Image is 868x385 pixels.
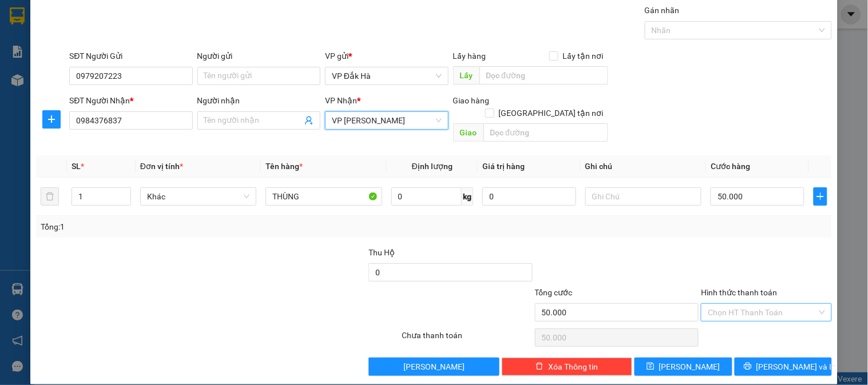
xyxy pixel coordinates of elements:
[401,329,533,349] div: Chưa thanh toán
[304,116,314,125] span: user-add
[412,162,453,171] span: Định lượng
[585,187,701,206] input: Ghi Chú
[265,187,382,206] input: VD: Bàn, Ghế
[482,162,525,171] span: Giá trị hàng
[332,67,441,85] span: VP Đắk Hà
[72,162,81,171] span: SL
[659,360,720,373] span: [PERSON_NAME]
[558,50,608,62] span: Lấy tận nơi
[453,96,490,105] span: Giao hàng
[6,49,79,61] li: VP VP Đắk Hà
[42,110,61,129] button: plus
[6,63,67,85] b: 285 - 287 [PERSON_NAME]
[79,63,141,85] b: Dãy 3 A6 trong BXMĐ cũ
[325,50,448,62] div: VP gửi
[6,63,14,71] span: environment
[453,123,483,142] span: Giao
[645,6,680,15] label: Gán nhãn
[140,162,183,171] span: Đơn vị tính
[43,115,60,124] span: plus
[79,63,87,71] span: environment
[462,187,473,206] span: kg
[403,360,465,373] span: [PERSON_NAME]
[41,187,59,206] button: delete
[265,162,303,171] span: Tên hàng
[735,358,832,376] button: printer[PERSON_NAME] và In
[368,358,499,376] button: [PERSON_NAME]
[69,94,192,107] div: SĐT Người Nhận
[197,94,320,107] div: Người nhận
[147,188,249,205] span: Khác
[535,288,573,297] span: Tổng cước
[79,49,152,61] li: VP BX Miền Đông
[494,107,608,119] span: [GEOGRAPHIC_DATA] tận nơi
[536,362,544,371] span: delete
[756,360,837,373] span: [PERSON_NAME] và In
[6,6,166,27] li: Tân Anh
[548,360,598,373] span: Xóa Thông tin
[453,66,479,85] span: Lấy
[479,66,608,85] input: Dọc đường
[744,362,752,371] span: printer
[6,6,46,46] img: logo.jpg
[814,192,827,201] span: plus
[332,112,441,129] span: VP Thành Thái
[701,288,777,297] label: Hình thức thanh toán
[502,358,632,376] button: deleteXóa Thông tin
[41,220,336,233] div: Tổng: 1
[368,248,395,257] span: Thu Hộ
[711,162,750,171] span: Cước hàng
[482,187,576,206] input: 0
[635,358,732,376] button: save[PERSON_NAME]
[453,51,486,61] span: Lấy hàng
[197,50,320,62] div: Người gửi
[483,123,608,142] input: Dọc đường
[325,96,357,105] span: VP Nhận
[814,187,827,206] button: plus
[647,362,655,371] span: save
[69,50,192,62] div: SĐT Người Gửi
[581,155,706,178] th: Ghi chú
